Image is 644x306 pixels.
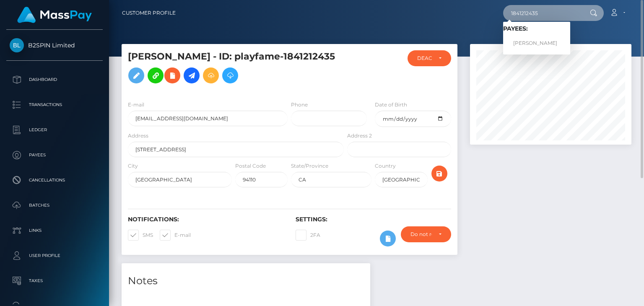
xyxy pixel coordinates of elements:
[10,38,24,52] img: B2SPIN Limited
[10,124,99,136] p: Ledger
[503,5,582,21] input: Search...
[6,170,103,191] a: Cancellations
[184,67,200,83] a: Initiate Payout
[10,174,99,187] p: Cancellations
[122,4,176,22] a: Customer Profile
[6,245,103,266] a: User Profile
[10,99,99,111] p: Transactions
[17,7,92,23] img: MassPay Logo
[401,226,451,242] button: Do not require
[6,220,103,241] a: Links
[128,216,283,223] h6: Notifications:
[347,132,372,140] label: Address 2
[10,73,99,86] p: Dashboard
[375,101,407,109] label: Date of Birth
[128,101,144,109] label: E-mail
[10,275,99,287] p: Taxes
[10,149,99,161] p: Payees
[408,50,451,66] button: DEACTIVE
[296,230,320,241] label: 2FA
[503,36,570,51] a: [PERSON_NAME]
[410,231,432,238] div: Do not require
[6,145,103,166] a: Payees
[6,94,103,115] a: Transactions
[160,230,191,241] label: E-mail
[128,132,148,140] label: Address
[128,230,153,241] label: SMS
[6,119,103,140] a: Ledger
[235,162,266,170] label: Postal Code
[6,41,103,49] span: B2SPIN Limited
[291,101,308,109] label: Phone
[128,274,364,288] h4: Notes
[6,195,103,216] a: Batches
[375,162,396,170] label: Country
[291,162,328,170] label: State/Province
[503,25,570,32] h6: Payees:
[296,216,451,223] h6: Settings:
[128,50,339,88] h5: [PERSON_NAME] - ID: playfame-1841212435
[128,162,138,170] label: City
[10,224,99,237] p: Links
[417,55,431,62] div: DEACTIVE
[10,249,99,262] p: User Profile
[6,69,103,90] a: Dashboard
[6,270,103,291] a: Taxes
[10,199,99,212] p: Batches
